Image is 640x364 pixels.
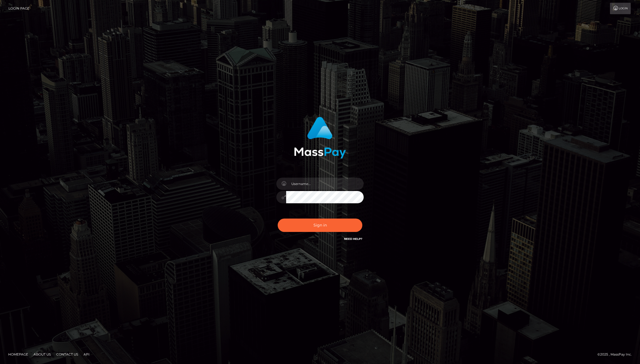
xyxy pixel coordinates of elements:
img: MassPay Login [294,117,346,159]
button: Sign in [278,219,362,232]
a: Homepage [6,350,30,359]
input: Username... [286,178,364,190]
a: Login Page [8,3,29,14]
a: Login [610,3,631,14]
a: About Us [31,350,53,359]
a: Contact Us [54,350,80,359]
div: © 2025 , MassPay Inc. [597,351,636,357]
a: Need Help? [344,237,362,241]
a: API [81,350,92,359]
